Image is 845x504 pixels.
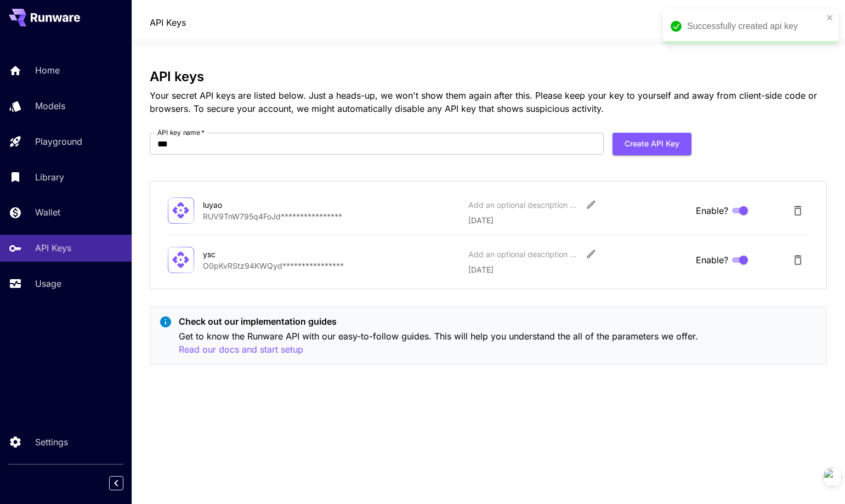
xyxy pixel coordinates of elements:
[468,248,578,260] div: Add an optional description or comment
[787,249,809,271] button: Delete API Key
[581,244,601,264] button: Edit
[581,195,601,214] button: Edit
[35,206,60,219] p: Wallet
[35,241,71,254] p: API Keys
[613,133,691,155] button: Create API Key
[696,253,728,267] span: Enable?
[179,315,818,328] p: Check out our implementation guides
[35,135,82,148] p: Playground
[696,204,728,217] span: Enable?
[35,277,61,290] p: Usage
[35,64,60,77] p: Home
[157,128,205,137] label: API key name
[687,20,823,33] div: Successfully created api key
[203,199,313,211] div: luyao
[150,16,186,29] nav: breadcrumb
[35,435,68,449] p: Settings
[179,330,818,356] p: Get to know the Runware API with our easy-to-follow guides. This will help you understand the all...
[150,89,827,115] p: Your secret API keys are listed below. Just a heads-up, we won't show them again after this. Plea...
[35,99,65,112] p: Models
[468,199,578,211] div: Add an optional description or comment
[179,343,303,356] button: Read our docs and start setup
[787,200,809,222] button: Delete API Key
[35,171,64,184] p: Library
[826,13,834,22] button: close
[468,214,688,226] p: [DATE]
[109,476,123,490] button: Collapse sidebar
[117,473,132,493] div: Collapse sidebar
[150,69,827,84] h3: API keys
[203,248,313,260] div: ysc
[150,16,186,29] a: API Keys
[468,264,688,275] p: [DATE]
